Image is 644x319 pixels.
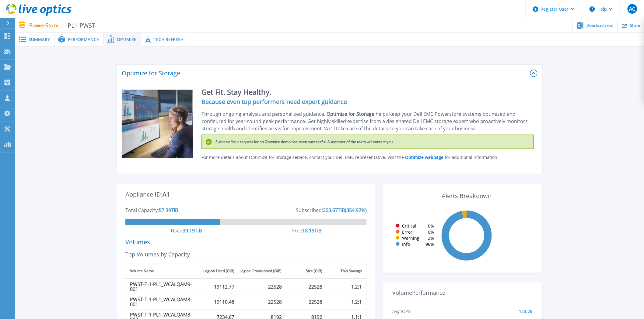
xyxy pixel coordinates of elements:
[130,297,194,307] div: PWST-T-1-PL1_WCALQAM8-001
[163,192,170,208] div: A1
[392,286,533,299] h3: Volume Performance
[240,267,282,275] div: Logical Provisioned (GiB)
[203,267,234,275] div: Logical Used (GiB)
[117,37,136,42] span: Optimize
[394,230,412,235] div: Error
[201,99,534,104] h4: Because even top performers need expert guidance
[309,299,322,304] div: 22528
[629,6,635,11] span: AC
[130,267,154,275] div: Volume Name
[214,299,234,304] div: 19110.48
[125,192,163,197] div: Appliance ID:
[428,230,434,235] span: 0 %
[392,309,410,314] p: Avg IOPS
[309,284,322,289] div: 22528
[154,37,184,42] span: Tech Refresh
[201,110,534,132] div: Through ongoing analysis and personalized guidance, helps keep your Dell EMC Powerstore systems o...
[122,70,530,76] h2: Optimize for Storage
[268,284,282,289] div: 22528
[125,252,367,257] div: Top Volumes by Capacity
[64,22,96,29] span: PL1-PWST
[327,111,376,117] span: Optimize for Storage
[201,90,534,94] h2: Get Fit. Stay Healthy.
[302,228,321,233] div: 18.19 TiB
[404,154,445,160] a: Optimize webpage
[519,309,533,314] p: 123.76
[214,284,234,289] div: 19112.77
[323,208,345,213] div: 203.67 TiB
[125,208,159,213] div: Total Capacity:
[122,90,193,159] img: Optimize Promo
[630,24,640,27] span: Share
[391,187,542,203] div: Alerts Breakdown
[201,155,534,160] div: For more details about Optimize for Storage service, contact your Dell EMC representative. Visit ...
[29,22,96,29] p: PowerStore
[394,224,416,228] div: Critical
[394,236,419,241] div: Warning
[292,228,302,233] div: Free
[428,236,434,241] span: 3 %
[394,242,410,247] div: Info
[426,242,434,247] span: 96 %
[201,135,534,149] div: Success: Your request for an Optimize demo has been successful. A member of the team will contact...
[351,284,362,289] div: 1.2:1
[159,208,178,213] div: 57.39 TiB
[428,224,434,228] span: 0 %
[68,37,99,42] span: Performance
[306,267,322,275] div: Size (GiB)
[345,208,367,213] div: ( 354.92 %)
[341,267,362,275] div: Thin Savings
[587,24,614,27] span: Download Excel
[29,37,50,42] span: Summary
[130,282,194,291] div: PWST-T-1-PL1_WCALQAM9-001
[268,299,282,304] div: 22528
[351,299,362,304] div: 1.2:1
[183,228,202,233] div: 39.19 TiB
[125,240,367,245] div: Volumes
[296,208,323,213] div: Subscribed:
[171,228,183,233] div: Used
